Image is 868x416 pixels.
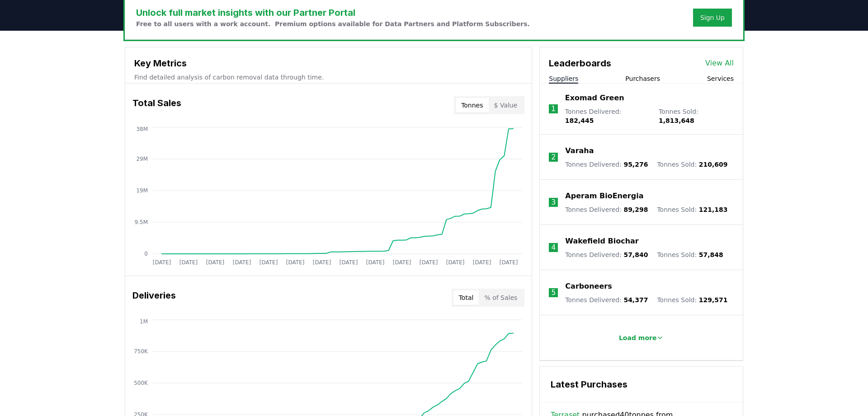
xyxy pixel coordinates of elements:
[623,296,648,304] span: 54,377
[625,74,660,83] button: Purchasers
[233,259,251,266] tspan: [DATE]
[500,259,518,266] tspan: [DATE]
[132,96,181,114] h3: Total Sales
[565,93,624,103] a: Exomad Green
[699,161,728,168] span: 210,609
[551,378,732,391] h3: Latest Purchases
[489,98,523,112] button: $ Value
[551,197,556,208] p: 3
[612,329,671,347] button: Load more
[565,205,648,214] p: Tonnes Delivered :
[144,251,148,257] tspan: 0
[134,348,148,355] tspan: 750K
[705,58,734,69] a: View All
[456,98,488,112] button: Tonnes
[551,103,556,114] p: 1
[565,191,643,201] a: Aperam BioEnergia
[479,290,523,305] button: % of Sales
[453,290,479,305] button: Total
[657,160,727,169] p: Tonnes Sold :
[699,251,723,258] span: 57,848
[565,295,648,304] p: Tonnes Delivered :
[286,259,305,266] tspan: [DATE]
[657,250,723,259] p: Tonnes Sold :
[565,236,638,247] a: Wakefield Biochar
[565,160,648,169] p: Tonnes Delivered :
[565,250,648,259] p: Tonnes Delivered :
[551,152,556,163] p: 2
[134,56,523,70] h3: Key Metrics
[623,206,648,213] span: 89,298
[132,289,176,307] h3: Deliveries
[136,6,530,19] h3: Unlock full market insights with our Partner Portal
[659,107,734,125] p: Tonnes Sold :
[134,380,148,386] tspan: 500K
[179,259,198,266] tspan: [DATE]
[473,259,491,266] tspan: [DATE]
[659,117,694,124] span: 1,813,648
[551,287,556,298] p: 5
[700,13,725,22] a: Sign Up
[153,259,171,266] tspan: [DATE]
[565,117,594,124] span: 182,445
[136,156,148,162] tspan: 29M
[549,74,578,83] button: Suppliers
[565,107,650,125] p: Tonnes Delivered :
[707,74,734,83] button: Services
[206,259,225,266] tspan: [DATE]
[551,242,556,253] p: 4
[693,9,732,27] button: Sign Up
[259,259,278,266] tspan: [DATE]
[313,259,331,266] tspan: [DATE]
[136,187,148,194] tspan: 19M
[699,206,728,213] span: 121,183
[657,295,727,304] p: Tonnes Sold :
[565,281,612,292] a: Carboneers
[699,296,728,304] span: 129,571
[623,161,648,168] span: 95,276
[619,333,657,342] p: Load more
[366,259,385,266] tspan: [DATE]
[140,318,148,325] tspan: 1M
[136,126,148,132] tspan: 38M
[420,259,438,266] tspan: [DATE]
[393,259,411,266] tspan: [DATE]
[134,73,523,82] p: Find detailed analysis of carbon removal data through time.
[549,56,611,70] h3: Leaderboards
[623,251,648,258] span: 57,840
[446,259,465,266] tspan: [DATE]
[657,205,727,214] p: Tonnes Sold :
[136,19,530,28] p: Free to all users with a work account. Premium options available for Data Partners and Platform S...
[565,145,594,156] a: Varaha
[135,219,148,225] tspan: 9.5M
[340,259,358,266] tspan: [DATE]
